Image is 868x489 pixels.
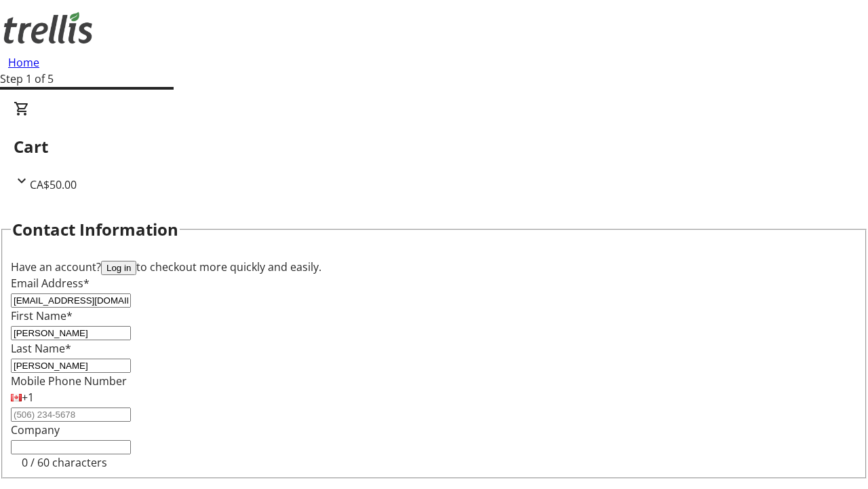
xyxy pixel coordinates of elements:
[30,177,77,192] span: CA$50.00
[14,134,854,159] h2: Cart
[14,101,854,193] div: CartCA$50.00
[11,341,71,356] label: Last Name*
[12,217,178,242] h2: Contact Information
[11,374,127,388] label: Mobile Phone Number
[11,276,90,291] label: Email Address*
[11,422,60,437] label: Company
[11,308,73,323] label: First Name*
[22,455,107,470] tr-character-limit: 0 / 60 characters
[11,407,131,422] input: (506) 234-5678
[101,261,136,275] button: Log in
[11,259,857,275] div: Have an account? to checkout more quickly and easily.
